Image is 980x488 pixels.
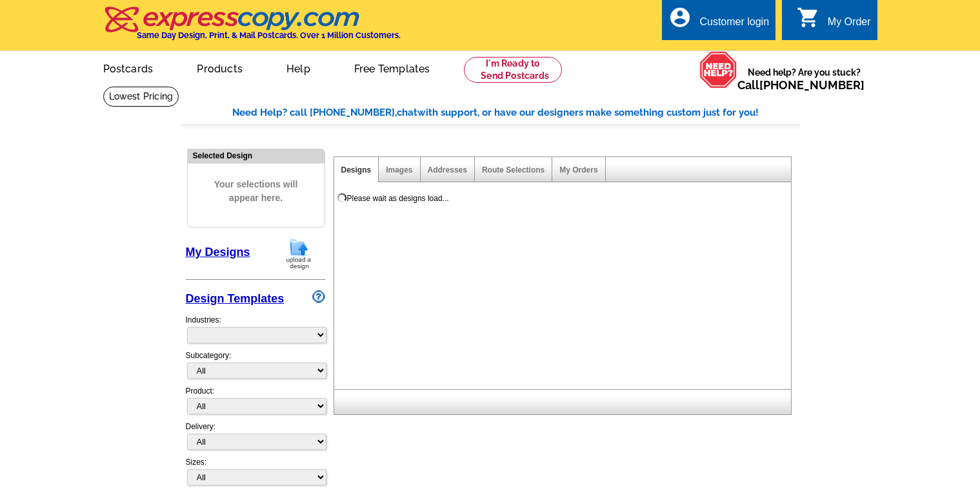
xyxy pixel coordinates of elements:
div: Industries: [186,308,325,350]
a: My Designs [186,246,250,259]
a: Designs [341,165,372,175]
a: Help [266,52,331,83]
img: help [699,51,737,89]
a: account_circle Customer login [668,14,769,30]
div: Need Help? call [PHONE_NUMBER], with support, or have our designers make something custom just fo... [232,105,800,120]
a: Addresses [428,165,467,175]
a: shopping_cart My Order [797,14,871,30]
div: Delivery: [186,421,325,456]
a: Route Selections [482,165,545,175]
a: Images [386,165,412,175]
a: My Orders [559,165,597,175]
div: My Order [828,16,871,34]
a: [PHONE_NUMBER] [759,78,865,92]
a: Design Templates [186,292,285,305]
a: Same Day Design, Print, & Mail Postcards. Over 1 Million Customers. [103,16,401,40]
a: Free Templates [334,52,451,83]
span: Call [737,78,865,92]
div: Please wait as designs load... [347,193,449,204]
span: Need help? Are you stuck? [737,66,871,92]
span: Your selections will appear here. [197,165,315,218]
span: chat [397,107,417,118]
img: upload-design [282,237,315,270]
img: design-wizard-help-icon.png [312,290,325,303]
h4: Same Day Design, Print, & Mail Postcards. Over 1 Million Customers. [137,30,401,40]
div: Selected Design [188,149,325,162]
img: loading... [337,193,347,203]
div: Product: [186,385,325,421]
div: Subcategory: [186,350,325,385]
a: Postcards [83,52,174,83]
div: Customer login [699,16,769,34]
a: Products [176,52,263,83]
i: account_circle [668,6,692,29]
i: shopping_cart [797,6,820,29]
